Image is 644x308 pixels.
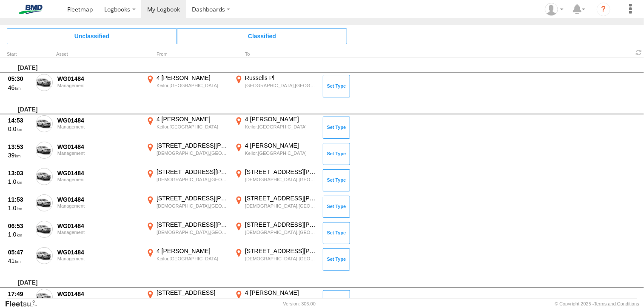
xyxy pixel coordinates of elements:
[57,290,140,298] div: WG01484
[8,84,31,91] div: 46
[245,221,317,228] div: [STREET_ADDRESS][PERSON_NAME]
[323,196,350,218] button: Click to Set
[157,229,228,235] div: [DEMOGRAPHIC_DATA],[GEOGRAPHIC_DATA]
[157,177,228,183] div: [DEMOGRAPHIC_DATA],[GEOGRAPHIC_DATA]
[8,222,31,230] div: 06:53
[245,177,317,183] div: [DEMOGRAPHIC_DATA],[GEOGRAPHIC_DATA]
[157,83,228,88] div: Keilor,[GEOGRAPHIC_DATA]
[245,74,317,82] div: Russells Pl
[542,3,567,16] div: Leo Sargent
[233,142,318,166] label: Click to View Event Location
[245,124,317,130] div: Keilor,[GEOGRAPHIC_DATA]
[245,203,317,209] div: [DEMOGRAPHIC_DATA],[GEOGRAPHIC_DATA]
[245,247,317,255] div: [STREET_ADDRESS][PERSON_NAME]
[177,29,347,44] span: Click to view Classified Trips
[57,83,140,88] div: Management
[157,289,228,297] div: [STREET_ADDRESS]
[57,124,140,129] div: Management
[8,151,31,159] div: 39
[323,75,350,97] button: Click to Set
[157,168,228,176] div: [STREET_ADDRESS][PERSON_NAME]
[323,248,350,271] button: Click to Set
[57,222,140,230] div: WG01484
[57,256,140,261] div: Management
[8,169,31,177] div: 13:03
[145,115,230,140] label: Click to View Event Location
[8,117,31,124] div: 14:53
[233,194,318,219] label: Click to View Event Location
[57,298,140,303] div: Management
[157,256,228,262] div: Keilor,[GEOGRAPHIC_DATA]
[594,301,639,306] a: Terms and Conditions
[157,115,228,123] div: 4 [PERSON_NAME]
[57,196,140,203] div: WG01484
[9,5,53,14] img: bmd-logo.svg
[145,52,230,57] div: From
[245,229,317,235] div: [DEMOGRAPHIC_DATA],[GEOGRAPHIC_DATA]
[233,115,318,140] label: Click to View Event Location
[245,297,317,303] div: Keilor,[GEOGRAPHIC_DATA]
[245,168,317,176] div: [STREET_ADDRESS][PERSON_NAME]
[57,117,140,124] div: WG01484
[8,196,31,203] div: 11:53
[8,143,31,151] div: 13:53
[555,301,639,306] div: © Copyright 2025 -
[8,231,31,238] div: 1.0
[8,248,31,256] div: 05:47
[57,230,140,235] div: Management
[8,257,31,265] div: 41
[145,194,230,219] label: Click to View Event Location
[57,151,140,156] div: Management
[8,125,31,133] div: 0.0
[283,301,316,306] div: Version: 306.00
[245,289,317,297] div: 4 [PERSON_NAME]
[245,142,317,149] div: 4 [PERSON_NAME]
[597,3,610,16] i: ?
[157,297,228,303] div: Keilor,[GEOGRAPHIC_DATA]
[245,150,317,156] div: Keilor,[GEOGRAPHIC_DATA]
[5,299,44,308] a: Visit our Website
[57,143,140,151] div: WG01484
[323,222,350,244] button: Click to Set
[233,74,318,99] label: Click to View Event Location
[145,247,230,272] label: Click to View Event Location
[157,124,228,130] div: Keilor,[GEOGRAPHIC_DATA]
[233,221,318,245] label: Click to View Event Location
[245,115,317,123] div: 4 [PERSON_NAME]
[157,142,228,149] div: [STREET_ADDRESS][PERSON_NAME]
[57,75,140,83] div: WG01484
[233,52,318,57] div: To
[323,117,350,139] button: Click to Set
[157,150,228,156] div: [DEMOGRAPHIC_DATA],[GEOGRAPHIC_DATA]
[157,194,228,202] div: [STREET_ADDRESS][PERSON_NAME]
[233,168,318,193] label: Click to View Event Location
[145,74,230,99] label: Click to View Event Location
[8,290,31,298] div: 17:49
[8,204,31,212] div: 1.0
[245,83,317,88] div: [GEOGRAPHIC_DATA],[GEOGRAPHIC_DATA]
[157,221,228,228] div: [STREET_ADDRESS][PERSON_NAME]
[245,194,317,202] div: [STREET_ADDRESS][PERSON_NAME]
[157,74,228,82] div: 4 [PERSON_NAME]
[145,221,230,245] label: Click to View Event Location
[56,52,141,57] div: Asset
[145,142,230,166] label: Click to View Event Location
[57,169,140,177] div: WG01484
[57,203,140,208] div: Management
[323,169,350,191] button: Click to Set
[157,203,228,209] div: [DEMOGRAPHIC_DATA],[GEOGRAPHIC_DATA]
[145,168,230,193] label: Click to View Event Location
[323,143,350,165] button: Click to Set
[157,247,228,255] div: 4 [PERSON_NAME]
[7,29,177,44] span: Click to view Unclassified Trips
[57,177,140,182] div: Management
[57,248,140,256] div: WG01484
[8,75,31,83] div: 05:30
[634,48,644,57] span: Refresh
[233,247,318,272] label: Click to View Event Location
[245,256,317,262] div: [DEMOGRAPHIC_DATA],[GEOGRAPHIC_DATA]
[7,52,32,57] div: Click to Sort
[8,178,31,185] div: 1.0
